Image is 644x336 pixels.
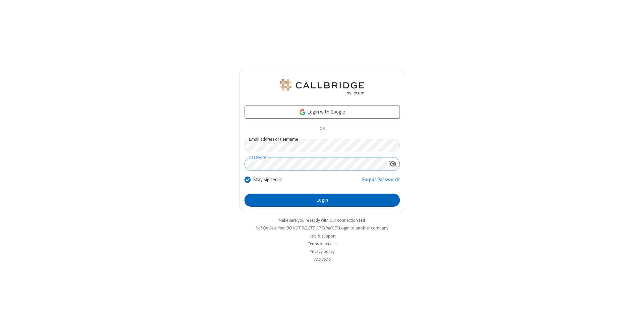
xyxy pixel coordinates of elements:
[245,105,400,119] a: Login with Google
[245,194,400,207] button: Login
[309,233,336,239] a: Help & support
[339,225,388,231] button: Login to another company
[310,249,335,254] a: Privacy policy
[239,225,405,231] li: Not QA Selenium DO NOT DELETE OR CHANGE?
[253,176,282,184] label: Stay signed in
[278,79,366,95] img: QA Selenium DO NOT DELETE OR CHANGE
[317,124,327,134] span: OR
[386,157,399,170] div: Show password
[239,256,405,262] li: v2.6.352.6
[299,109,306,116] img: google-icon.png
[308,241,336,247] a: Terms of service
[245,139,400,152] input: Email address or username
[279,217,365,223] a: Make sure you're ready with our connection test
[245,157,386,171] input: Password
[362,176,400,189] a: Forgot Password?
